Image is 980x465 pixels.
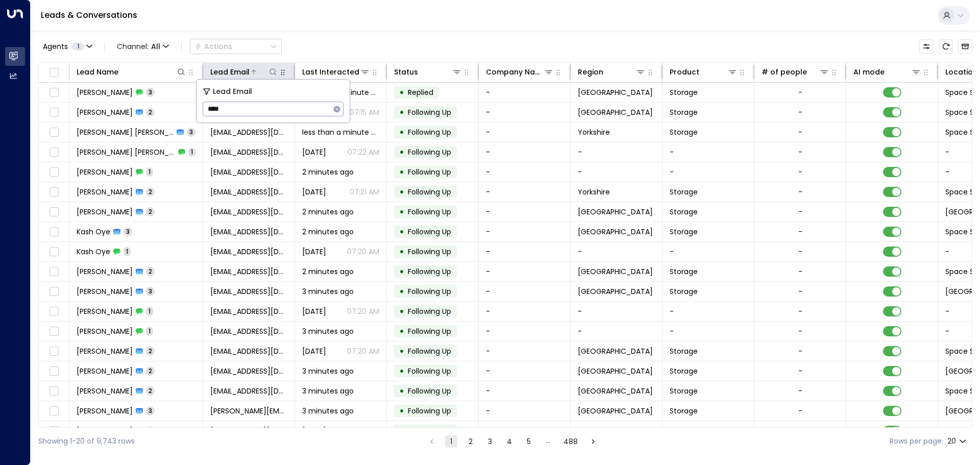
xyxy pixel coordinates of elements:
span: Following Up [408,147,451,157]
div: • [399,382,404,400]
span: 1 [72,42,84,51]
td: - [663,302,754,321]
td: - [663,322,754,341]
span: Following Up [408,266,451,277]
div: - [798,247,802,257]
div: Actions [194,42,232,51]
div: # of people [762,66,807,78]
span: Paul Riley [77,406,133,416]
p: 07:21 AM [350,187,379,197]
td: - [479,322,571,341]
p: 07:20 AM [347,247,379,257]
span: Following Up [408,286,451,297]
div: Region [578,66,603,78]
span: 2 minutes ago [302,266,354,277]
span: Storage [670,107,698,117]
span: Replied [408,87,433,97]
div: • [399,84,404,101]
span: Oxfordshire [578,87,653,97]
div: - [798,147,802,157]
td: - [479,361,571,381]
span: 3 minutes ago [302,326,354,336]
div: Lead Email [210,66,250,78]
span: niharpriyadarshi91203@gmail.com [210,346,287,356]
span: b.gille14@eabjm.org [210,207,287,217]
span: London [578,227,653,237]
span: Nedelcu Ramon Madalin [77,147,175,157]
div: • [399,143,404,161]
span: Birmingham [578,406,653,416]
span: Aug 26, 2025 [302,147,326,157]
div: - [798,426,802,436]
span: Aug 26, 2025 [302,247,326,257]
td: - [479,262,571,281]
div: Company Name [486,66,554,78]
span: Elaine Russell [77,87,133,97]
td: - [571,142,663,162]
div: • [399,203,404,221]
span: All [151,42,160,51]
span: 2 minutes ago [302,167,354,177]
span: 1 [124,247,131,256]
span: Yorkshire [578,127,610,137]
td: - [479,83,571,102]
td: - [663,142,754,162]
div: Location [945,66,977,78]
span: Following Up [408,426,451,436]
span: Toggle select row [47,206,60,218]
span: 3 [124,227,132,236]
span: London [578,386,653,396]
span: 1 [146,167,153,176]
div: Lead Name [77,66,118,78]
td: - [479,202,571,222]
span: 1 [146,307,153,315]
div: • [399,283,404,300]
div: • [399,303,404,320]
span: Toggle select all [47,66,60,79]
span: Following Up [408,346,451,356]
td: - [479,381,571,401]
span: London [578,266,653,277]
td: - [571,421,663,440]
span: 3 minutes ago [302,366,354,376]
div: • [399,422,404,439]
span: Storage [670,366,698,376]
span: Toggle select row [47,106,60,119]
span: Lead Email [213,86,252,97]
span: Following Up [408,306,451,316]
span: Storage [670,227,698,237]
span: 1 [146,426,153,435]
span: Elaine Russell [77,107,133,117]
a: Leads & Conversations [41,9,137,21]
td: - [571,162,663,182]
span: Following Up [408,326,451,336]
span: Oxfordshire [578,107,653,117]
td: - [479,242,571,261]
span: 2 [146,108,155,116]
div: AI mode [853,66,885,78]
div: • [399,402,404,420]
td: - [571,302,663,321]
span: 2 [146,207,155,216]
button: Archived Leads [958,39,972,54]
div: - [798,286,802,297]
div: Product [670,66,738,78]
span: Toggle select row [47,405,60,418]
nav: pagination navigation [425,435,600,448]
span: Paul Riley [77,426,133,436]
span: 3 [146,88,155,96]
div: Last Interacted [302,66,359,78]
button: Channel:All [113,39,173,54]
span: Refresh [939,39,953,54]
td: - [479,222,571,241]
div: - [798,346,802,356]
span: Bilkish Begum [77,286,133,297]
span: Following Up [408,386,451,396]
span: bilkishbegum235@gmail.com [210,306,287,316]
div: Lead Name [77,66,186,78]
span: Max Watters [77,187,133,197]
span: maxwatters99@icloud.com [210,187,287,197]
span: kashopeoyefesobi@icloud.com [210,247,287,257]
div: Showing 1-20 of 9,743 rows [38,436,135,447]
span: 1 [146,327,153,335]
